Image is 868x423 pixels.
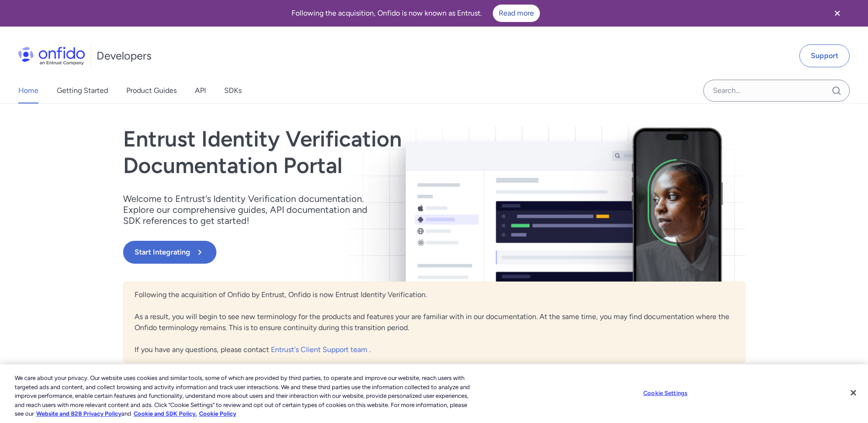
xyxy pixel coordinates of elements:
h1: Developers [97,49,151,63]
img: Onfido Logo [18,47,85,65]
p: Welcome to Entrust’s Identity Verification documentation. Explore our comprehensive guides, API d... [123,193,379,226]
div: Following the acquisition, Onfido is now known as Entrust. [11,5,820,22]
a: Start Integrating [123,241,559,264]
a: API [195,78,206,103]
a: Product Guides [126,78,177,103]
div: We care about your privacy. Our website uses cookies and similar tools, some of which are provide... [15,374,477,418]
h1: Entrust Identity Verification Documentation Portal [123,126,559,179]
a: More information about our cookie policy., opens in a new tab [36,410,121,417]
button: Start Integrating [123,241,216,264]
a: Home [18,78,38,103]
button: Cookie Settings [637,384,694,402]
input: Onfido search input field [703,80,850,102]
a: Entrust's Client Support team [271,345,369,354]
a: Read more [493,5,540,22]
button: Close [843,383,863,403]
a: SDKs [224,78,242,103]
button: Close banner [820,2,854,25]
a: Cookie Policy [199,410,236,417]
a: Support [799,44,850,67]
svg: Close banner [832,8,843,19]
a: Cookie and SDK Policy. [134,410,197,417]
a: Getting Started [57,78,108,103]
div: Following the acquisition of Onfido by Entrust, Onfido is now Entrust Identity Verification. As a... [123,282,745,363]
